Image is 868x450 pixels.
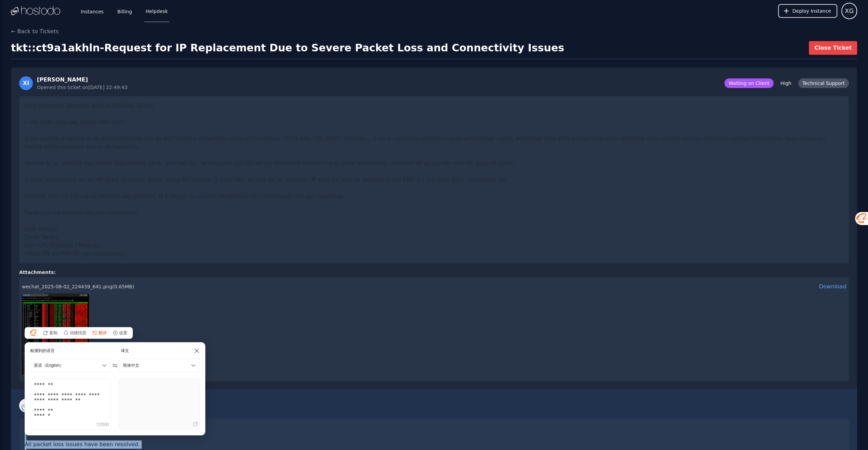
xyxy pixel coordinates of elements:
[37,76,128,84] div: [PERSON_NAME]
[19,399,33,412] img: Staff
[798,78,849,88] span: Technical Support
[19,96,849,263] div: Lore [Ipsumdo Sitametc Adip el Seddoei Temp], I utla etdo magnaal enima min veni. Q no exercit ul...
[841,3,857,19] button: User menu
[776,78,795,88] span: High
[37,84,128,91] div: Opened this ticket on [DATE] 22:49:43
[724,78,773,88] span: Waiting on Client
[792,8,831,14] span: Deploy Instance
[11,42,564,54] h1: tkt::ct9a1akhln - Request for IP Replacement Due to Severe Packet Loss and Connectivity Issues
[11,6,60,16] img: Logo
[845,6,854,16] span: XG
[19,76,33,90] div: XI
[19,269,849,276] h4: Attachments:
[819,283,846,291] a: Download
[22,293,89,376] img: wechat_2025-08-02_224439_641.png
[22,283,134,290] div: wechat_2025-08-02_224439_641.png ( 0.65 MB)
[778,4,837,18] button: Deploy Instance
[809,41,857,55] button: Close Ticket
[11,27,59,36] button: ← Back to Tickets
